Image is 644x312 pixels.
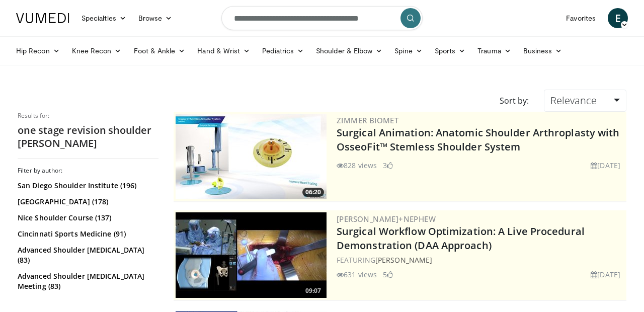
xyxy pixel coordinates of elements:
a: Advanced Shoulder [MEDICAL_DATA] (83) [18,245,156,265]
li: 3 [383,160,393,171]
a: Relevance [544,90,626,112]
p: Results for: [18,112,158,120]
li: [DATE] [591,160,620,171]
li: 631 views [337,269,377,280]
a: Business [517,41,569,61]
span: 09:07 [302,286,324,295]
a: Shoulder & Elbow [310,41,388,61]
a: Cincinnati Sports Medicine (91) [18,229,156,239]
a: Knee Recon [66,41,128,61]
a: Surgical Workflow Optimization: A Live Procedural Demonstration (DAA Approach) [337,224,585,252]
a: Surgical Animation: Anatomic Shoulder Arthroplasty with OsseoFit™ Stemless Shoulder System [337,126,620,153]
a: E [608,8,628,28]
li: 828 views [337,160,377,171]
img: 84e7f812-2061-4fff-86f6-cdff29f66ef4.300x170_q85_crop-smart_upscale.jpg [176,114,327,199]
span: 06:20 [302,188,324,197]
img: VuMedi Logo [16,13,69,23]
a: [PERSON_NAME] [375,255,432,265]
a: Sports [429,41,472,61]
img: bcfc90b5-8c69-4b20-afee-af4c0acaf118.300x170_q85_crop-smart_upscale.jpg [176,212,327,298]
a: Foot & Ankle [128,41,192,61]
li: [DATE] [591,269,620,280]
a: Trauma [471,41,517,61]
div: FEATURING [337,255,624,265]
a: Zimmer Biomet [337,115,398,125]
a: 09:07 [176,212,327,298]
a: Nice Shoulder Course (137) [18,213,156,223]
h3: Filter by author: [18,167,158,175]
a: Spine [388,41,428,61]
a: 06:20 [176,114,327,199]
h2: one stage revision shoulder [PERSON_NAME] [18,124,158,150]
a: [PERSON_NAME]+Nephew [337,214,436,224]
a: Advanced Shoulder [MEDICAL_DATA] Meeting (83) [18,271,156,291]
a: [GEOGRAPHIC_DATA] (178) [18,197,156,207]
input: Search topics, interventions [221,6,423,30]
a: Hand & Wrist [191,41,256,61]
a: Specialties [75,8,132,28]
div: Sort by: [492,90,536,112]
a: Browse [132,8,179,28]
a: Favorites [560,8,602,28]
a: San Diego Shoulder Institute (196) [18,181,156,191]
span: Relevance [550,94,597,107]
li: 5 [383,269,393,280]
a: Pediatrics [256,41,310,61]
a: Hip Recon [10,41,66,61]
